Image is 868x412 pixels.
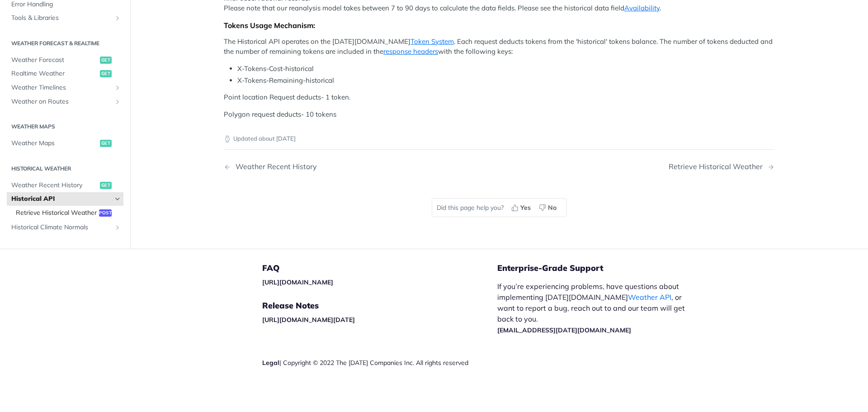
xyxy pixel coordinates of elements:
a: Weather TimelinesShow subpages for Weather Timelines [7,81,123,95]
a: Weather on RoutesShow subpages for Weather on Routes [7,95,123,109]
a: Next Page: Retrieve Historical Weather [669,162,774,171]
a: [URL][DOMAIN_NAME] [262,278,333,286]
a: Weather Recent Historyget [7,179,123,192]
span: Weather Recent History [11,181,98,190]
a: Token System [410,37,454,46]
p: Polygon request deducts- 10 tokens [224,109,774,120]
a: Historical Climate NormalsShow subpages for Historical Climate Normals [7,221,123,234]
h2: Weather Maps [7,123,123,131]
a: Availability [624,4,660,12]
nav: Pagination Controls [224,153,774,180]
a: Tools & LibrariesShow subpages for Tools & Libraries [7,11,123,25]
p: The Historical API operates on the [DATE][DOMAIN_NAME] . Each request deducts tokens from the 'hi... [224,37,774,57]
div: Retrieve Historical Weather [669,162,767,171]
span: get [100,57,112,64]
a: Weather Mapsget [7,137,123,150]
button: Show subpages for Tools & Libraries [114,14,121,22]
span: Yes [520,203,531,213]
div: | Copyright © 2022 The [DATE] Companies Inc. All rights reserved [262,358,497,367]
div: Weather Recent History [231,162,317,171]
span: get [100,182,112,189]
a: Previous Page: Weather Recent History [224,162,460,171]
span: Weather Forecast [11,56,98,65]
span: Historical Climate Normals [11,223,112,232]
a: [URL][DOMAIN_NAME][DATE] [262,316,355,324]
span: get [100,71,112,78]
a: Weather Forecastget [7,53,123,67]
h5: Release Notes [262,300,497,311]
span: Weather on Routes [11,97,112,106]
button: Show subpages for Weather on Routes [114,98,121,105]
a: Legal [262,359,279,367]
a: Retrieve Historical Weatherpost [11,206,123,220]
span: Weather Maps [11,139,98,148]
button: Hide subpages for Historical API [114,195,121,203]
button: Show subpages for Weather Timelines [114,84,121,91]
h5: Enterprise-Grade Support [497,263,709,274]
a: Historical APIHide subpages for Historical API [7,192,123,206]
a: Weather API [628,293,671,302]
div: Did this page help you? [432,198,566,217]
h2: [DATE][DOMAIN_NAME] API [7,249,123,257]
a: Realtime Weatherget [7,67,123,81]
div: Tokens Usage Mechanism: [224,21,774,30]
p: If you’re experiencing problems, have questions about implementing [DATE][DOMAIN_NAME] , or want ... [497,281,694,335]
button: Yes [508,201,536,214]
span: post [99,209,112,217]
span: get [100,140,112,147]
button: Show subpages for Historical Climate Normals [114,224,121,231]
span: Realtime Weather [11,70,98,79]
button: No [536,201,561,214]
p: Updated about [DATE] [224,134,774,143]
a: [EMAIL_ADDRESS][DATE][DOMAIN_NAME] [497,326,631,334]
span: Weather Timelines [11,83,112,92]
span: No [548,203,557,213]
li: X-Tokens-Cost-historical [237,64,774,74]
span: Tools & Libraries [11,14,112,23]
h2: Weather Forecast & realtime [7,39,123,47]
a: response headers [383,47,438,56]
h5: FAQ [262,263,497,274]
p: Point location Request deducts- 1 token. [224,92,774,103]
span: Historical API [11,194,112,204]
span: Retrieve Historical Weather [16,208,97,218]
li: X-Tokens-Remaining-historical [237,76,774,86]
h2: Historical Weather [7,165,123,173]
